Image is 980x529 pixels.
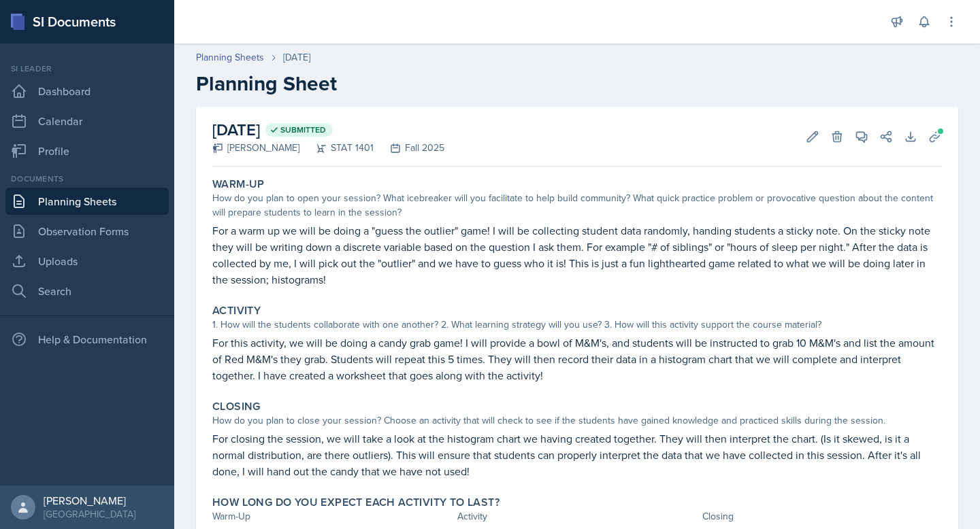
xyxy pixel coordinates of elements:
div: Si leader [5,63,169,75]
a: Planning Sheets [196,50,264,65]
label: Warm-Up [212,177,265,191]
a: Planning Sheets [5,188,169,215]
div: How do you plan to open your session? What icebreaker will you facilitate to help build community... [212,191,942,220]
h2: [DATE] [212,118,444,142]
label: How long do you expect each activity to last? [212,496,500,509]
p: For a warm up we will be doing a "guess the outlier" game! I will be collecting student data rand... [212,222,942,288]
a: Search [5,277,169,305]
div: Closing [702,509,942,524]
p: For closing the session, we will take a look at the histogram chart we having created together. T... [212,430,942,479]
div: [PERSON_NAME] [212,141,299,155]
a: Dashboard [5,78,169,105]
div: [PERSON_NAME] [44,494,135,507]
div: Help & Documentation [5,326,169,353]
div: 1. How will the students collaborate with one another? 2. What learning strategy will you use? 3.... [212,318,942,332]
h2: Planning Sheet [196,71,958,96]
a: Profile [5,137,169,165]
div: Documents [5,173,169,185]
a: Observation Forms [5,218,169,245]
div: Fall 2025 [374,141,444,155]
label: Activity [212,304,261,318]
span: Submitted [280,124,326,135]
div: Warm-Up [212,509,452,524]
p: For this activity, we will be doing a candy grab game! I will provide a bowl of M&M's, and studen... [212,335,942,383]
a: Calendar [5,107,169,135]
div: How do you plan to close your session? Choose an activity that will check to see if the students ... [212,413,942,428]
div: [GEOGRAPHIC_DATA] [44,507,135,521]
div: [DATE] [283,50,310,65]
label: Closing [212,400,261,413]
a: Uploads [5,248,169,275]
div: Activity [457,509,697,524]
div: STAT 1401 [299,141,374,155]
